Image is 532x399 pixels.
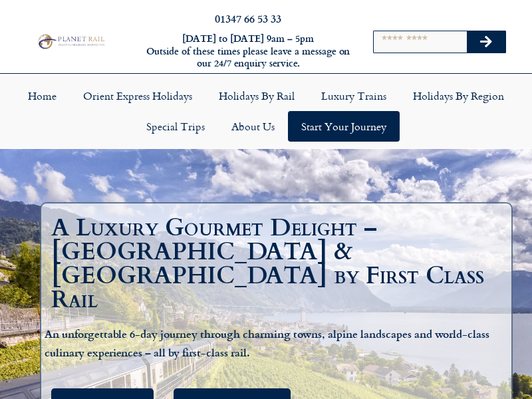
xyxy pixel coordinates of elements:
[308,80,400,111] a: Luxury Trains
[7,80,525,142] nav: Menu
[467,31,505,53] button: Search
[145,33,351,70] h6: [DATE] to [DATE] 9am – 5pm Outside of these times please leave a message on our 24/7 enquiry serv...
[70,80,205,111] a: Orient Express Holidays
[15,80,70,111] a: Home
[400,80,517,111] a: Holidays by Region
[288,111,400,142] a: Start your Journey
[133,111,218,142] a: Special Trips
[51,216,508,312] h1: A Luxury Gourmet Delight – [GEOGRAPHIC_DATA] & [GEOGRAPHIC_DATA] by First Class Rail
[45,326,489,360] b: An unforgettable 6-day journey through charming towns, alpine landscapes and world-class culinary...
[205,80,308,111] a: Holidays by Rail
[215,11,281,26] a: 01347 66 53 33
[218,111,288,142] a: About Us
[35,33,106,50] img: Planet Rail Train Holidays Logo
